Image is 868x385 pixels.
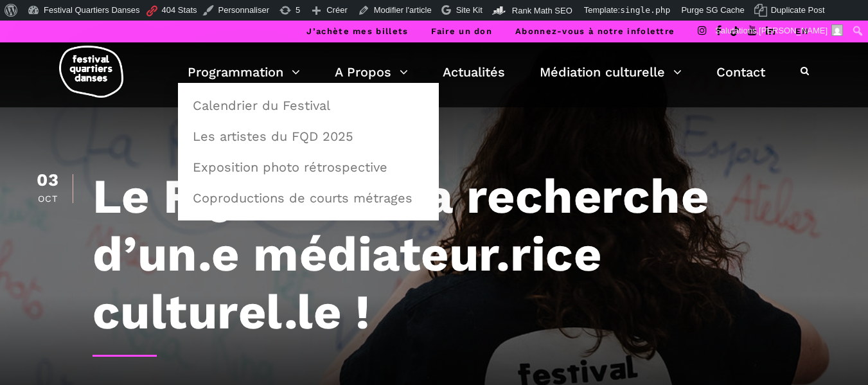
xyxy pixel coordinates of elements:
a: Coproductions de courts métrages [185,183,432,213]
a: Abonnez-vous à notre infolettre [515,26,675,36]
img: logo-fqd-med [59,46,123,98]
a: Actualités [443,61,505,83]
div: Oct [36,194,60,203]
a: Les artistes du FQD 2025 [185,121,432,151]
a: Programmation [188,61,300,83]
a: Médiation culturelle [540,61,682,83]
div: 03 [36,172,60,189]
a: Salutations, [711,21,848,41]
a: Faire un don [431,26,492,36]
a: J’achète mes billets [306,26,408,36]
a: Calendrier du Festival [185,91,432,120]
span: Site Kit [456,5,483,15]
a: Exposition photo rétrospective [185,152,432,182]
h1: Le FQD est à la recherche d’un.e médiateur.rice culturel.le ! [93,167,833,341]
span: Rank Math SEO [512,6,572,15]
span: [PERSON_NAME] [759,26,828,35]
span: single.php [620,5,670,15]
a: Contact [716,61,765,83]
a: A Propos [335,61,408,83]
